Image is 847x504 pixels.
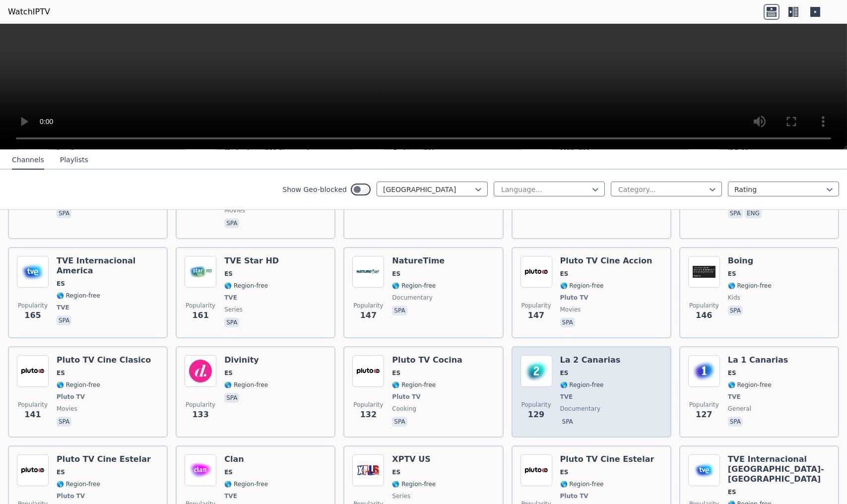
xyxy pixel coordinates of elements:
[57,292,100,300] span: 🌎 Region-free
[696,409,712,421] span: 127
[560,468,569,476] span: ES
[560,355,621,365] h6: La 2 Canarias
[352,454,384,486] img: XPTV US
[392,256,445,266] h6: NatureTime
[521,401,551,409] span: Popularity
[560,405,601,413] span: documentary
[57,208,71,218] p: spa
[688,355,720,387] img: La 1 Canarias
[224,206,245,214] span: movies
[224,369,233,377] span: ES
[728,256,772,266] h6: Boing
[57,256,159,276] h6: TVE Internacional America
[392,306,407,315] p: spa
[57,304,69,312] span: TVE
[224,492,237,500] span: TVE
[392,294,433,302] span: documentary
[728,369,736,377] span: ES
[224,393,239,403] p: spa
[224,256,279,266] h6: TVE Star HD
[57,480,100,488] span: 🌎 Region-free
[57,355,151,365] h6: Pluto TV Cine Clasico
[521,355,552,387] img: La 2 Canarias
[560,317,575,327] p: spa
[560,270,569,278] span: ES
[392,454,436,464] h6: XPTV US
[185,256,216,288] img: TVE Star HD
[688,454,720,486] img: TVE Internacional Europe-Asia
[185,355,216,387] img: Divinity
[24,409,41,421] span: 141
[728,294,740,302] span: kids
[728,454,830,484] h6: TVE Internacional [GEOGRAPHIC_DATA]-[GEOGRAPHIC_DATA]
[392,393,420,401] span: Pluto TV
[18,302,48,310] span: Popularity
[57,381,100,389] span: 🌎 Region-free
[392,417,407,427] p: spa
[392,270,400,278] span: ES
[689,401,719,409] span: Popularity
[224,317,239,327] p: spa
[224,355,268,365] h6: Divinity
[392,405,416,413] span: cooking
[560,369,569,377] span: ES
[560,256,652,266] h6: Pluto TV Cine Accion
[521,256,552,288] img: Pluto TV Cine Accion
[360,310,377,321] span: 147
[560,294,588,302] span: Pluto TV
[57,280,65,288] span: ES
[392,468,400,476] span: ES
[57,315,71,325] p: spa
[745,208,762,218] p: eng
[728,282,772,290] span: 🌎 Region-free
[728,355,788,365] h6: La 1 Canarias
[728,208,743,218] p: spa
[392,480,436,488] span: 🌎 Region-free
[353,401,383,409] span: Popularity
[392,369,400,377] span: ES
[224,270,233,278] span: ES
[185,454,216,486] img: Clan
[352,256,384,288] img: NatureTime
[528,409,544,421] span: 129
[282,185,347,194] label: Show Geo-blocked
[224,218,239,228] p: spa
[728,488,736,496] span: ES
[57,468,65,476] span: ES
[352,355,384,387] img: Pluto TV Cocina
[560,306,581,314] span: movies
[57,454,151,464] h6: Pluto TV Cine Estelar
[57,393,85,401] span: Pluto TV
[392,381,436,389] span: 🌎 Region-free
[560,393,573,401] span: TVE
[560,381,604,389] span: 🌎 Region-free
[728,405,751,413] span: general
[18,401,48,409] span: Popularity
[17,256,49,288] img: TVE Internacional America
[689,302,719,310] span: Popularity
[8,6,50,18] a: WatchIPTV
[688,256,720,288] img: Boing
[192,310,208,321] span: 161
[17,454,49,486] img: Pluto TV Cine Estelar
[392,355,462,365] h6: Pluto TV Cocina
[186,302,215,310] span: Popularity
[728,306,743,315] p: spa
[521,302,551,310] span: Popularity
[560,480,604,488] span: 🌎 Region-free
[696,310,712,321] span: 146
[224,468,233,476] span: ES
[57,417,71,427] p: spa
[224,282,268,290] span: 🌎 Region-free
[186,401,215,409] span: Popularity
[560,282,604,290] span: 🌎 Region-free
[353,302,383,310] span: Popularity
[521,454,552,486] img: Pluto TV Cine Estelar
[57,405,77,413] span: movies
[728,381,772,389] span: 🌎 Region-free
[224,294,237,302] span: TVE
[57,492,85,500] span: Pluto TV
[17,355,49,387] img: Pluto TV Cine Clasico
[392,492,410,500] span: series
[192,409,208,421] span: 133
